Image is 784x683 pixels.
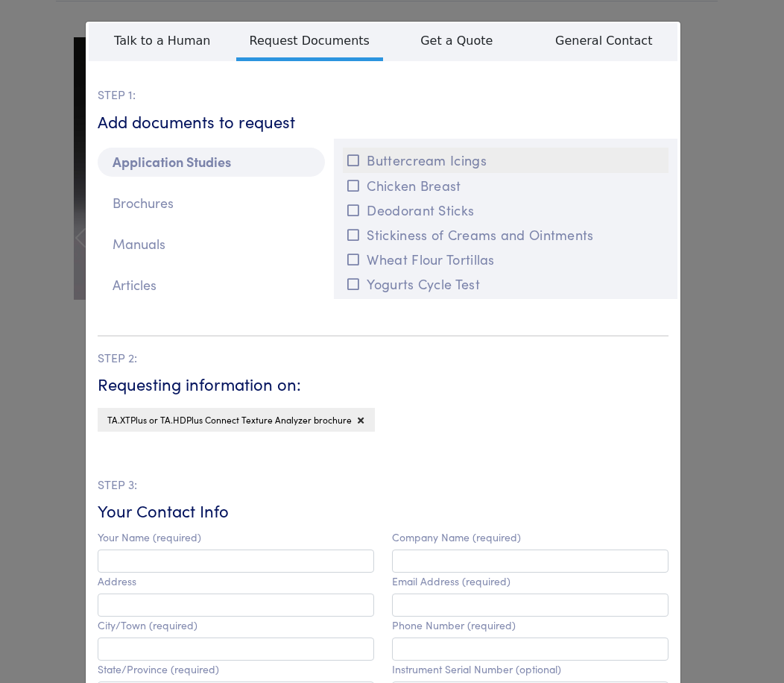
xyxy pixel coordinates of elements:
[98,373,668,396] h6: Requesting information on:
[98,619,197,632] label: City/Town (required)
[343,148,668,172] button: Buttercream Icings
[383,23,531,57] span: Get a Quote
[367,151,486,169] font: Buttercream Icings
[392,531,521,544] label: Company Name (required)
[98,575,136,588] label: Address
[107,413,352,426] span: TA.XTPlus or TA.HDPlus Connect Texture Analyzer brochure
[343,247,668,271] button: Wheat Flour Tortillas
[98,663,219,676] label: State/Province (required)
[98,348,668,368] p: STEP 2:
[343,271,668,296] button: Yogurts Cycle Test
[89,23,236,57] span: Talk to a Human
[343,198,668,222] button: Deodorant Sticks
[367,225,593,244] font: Stickiness of Creams and Ointments
[98,85,668,104] p: STEP 1:
[367,250,494,268] font: Wheat Flour Tortillas
[98,500,668,523] h6: Your Contact Info
[367,201,474,219] font: Deodorant Sticks
[392,663,561,676] label: Instrument Serial Number (optional)
[98,110,668,133] h6: Add documents to request
[98,271,325,300] p: Articles
[98,148,325,177] p: Application Studies
[367,274,479,293] font: Yogurts Cycle Test
[98,230,325,259] p: Manuals
[236,23,384,61] span: Request Documents
[392,619,516,632] label: Phone Number (required)
[343,222,668,247] button: Stickiness of Creams and Ointments
[392,575,510,588] label: Email Address (required)
[343,297,668,321] button: Toothpaste - Tarter Control Gel
[98,475,668,494] p: STEP 3:
[343,173,668,198] button: Chicken Breast
[98,189,325,218] p: Brochures
[98,531,201,544] label: Your Name (required)
[367,176,461,195] font: Chicken Breast
[531,23,678,57] span: General Contact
